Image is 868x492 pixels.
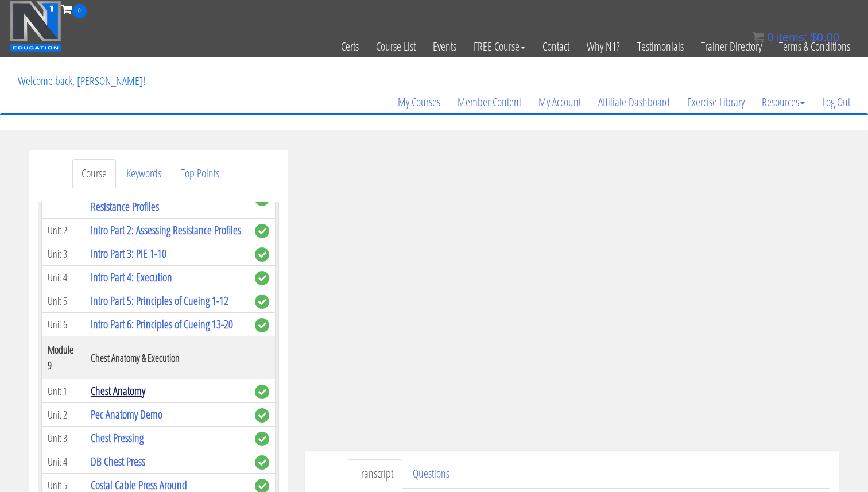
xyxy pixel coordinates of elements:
[91,454,145,469] a: DB Chest Press
[813,75,859,130] a: Log Out
[42,313,85,336] td: Unit 6
[404,459,459,489] a: Questions
[811,31,817,44] span: $
[578,18,629,75] a: Why N1?
[117,159,170,188] a: Keywords
[534,18,578,75] a: Contact
[255,224,269,238] span: complete
[770,18,859,75] a: Terms & Conditions
[255,408,269,423] span: complete
[91,222,241,238] a: Intro Part 2: Assessing Resistance Profiles
[811,31,839,44] bdi: 0.00
[72,159,116,188] a: Course
[255,385,269,399] span: complete
[389,75,449,130] a: My Courses
[172,159,228,188] a: Top Points
[424,18,465,75] a: Events
[42,427,85,450] td: Unit 3
[679,75,753,130] a: Exercise Library
[255,295,269,309] span: complete
[692,18,770,75] a: Trainer Directory
[753,32,764,43] img: icon11.png
[42,379,85,403] td: Unit 1
[367,18,424,75] a: Course List
[42,219,85,242] td: Unit 2
[9,1,61,52] img: n1-education
[465,18,534,75] a: FREE Course
[449,75,530,130] a: Member Content
[332,18,367,75] a: Certs
[42,242,85,266] td: Unit 3
[348,459,402,489] a: Transcript
[9,58,154,104] p: Welcome back, [PERSON_NAME]!
[91,430,144,445] a: Chest Pressing
[72,4,87,18] span: 0
[91,293,228,308] a: Intro Part 5: Principles of Cueing 1-12
[91,246,166,261] a: Intro Part 3: PIE 1-10
[767,31,773,44] span: 0
[255,455,269,470] span: complete
[753,75,813,130] a: Resources
[42,336,85,379] th: Module 9
[91,383,145,398] a: Chest Anatomy
[629,18,692,75] a: Testimonials
[255,247,269,262] span: complete
[255,271,269,285] span: complete
[42,266,85,289] td: Unit 4
[85,336,249,379] th: Chest Anatomy & Execution
[530,75,590,130] a: My Account
[753,31,839,44] a: 0 items: $0.00
[91,316,233,332] a: Intro Part 6: Principles of Cueing 13-20
[42,403,85,427] td: Unit 2
[91,406,162,422] a: Pec Anatomy Demo
[61,1,87,17] a: 0
[255,318,269,332] span: complete
[91,269,172,285] a: Intro Part 4: Execution
[42,450,85,474] td: Unit 4
[590,75,679,130] a: Affiliate Dashboard
[777,31,807,44] span: items:
[255,432,269,446] span: complete
[42,289,85,313] td: Unit 5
